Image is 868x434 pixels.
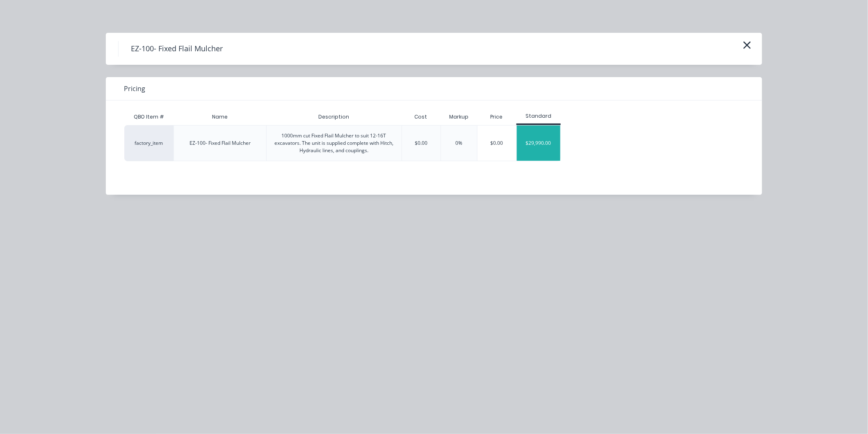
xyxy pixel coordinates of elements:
[312,107,356,127] div: Description
[517,126,561,161] div: $29,990.00
[477,109,516,125] div: Price
[456,139,463,147] div: 0%
[402,109,441,125] div: Cost
[415,139,427,147] div: $0.00
[124,84,145,94] span: Pricing
[273,132,395,154] div: 1000mm cut Fixed Flail Mulcher to suit 12-16T excavators. The unit is supplied complete with Hitc...
[118,41,235,57] h4: EZ-100- Fixed Flail Mulcher
[124,109,174,125] div: QBO Item #
[516,112,561,120] div: Standard
[124,125,174,161] div: factory_item
[190,139,251,147] div: EZ-100- Fixed Flail Mulcher
[441,109,477,125] div: Markup
[477,126,516,161] div: $0.00
[206,107,234,127] div: Name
